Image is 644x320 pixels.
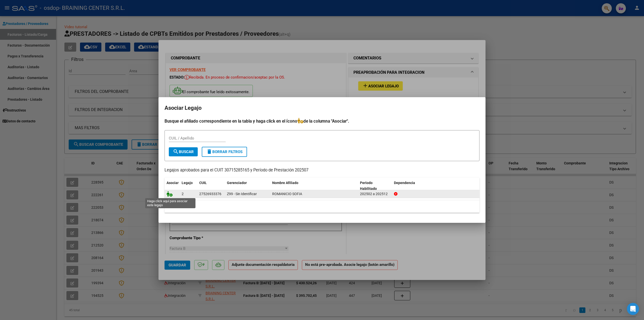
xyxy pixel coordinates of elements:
datatable-header-cell: CUIL [197,177,225,194]
span: Z99 - Sin Identificar [227,192,257,196]
span: Legajo [182,181,193,185]
button: Buscar [169,147,198,156]
datatable-header-cell: Nombre Afiliado [270,177,358,194]
div: 202502 a 202512 [360,191,390,197]
h2: Asociar Legajo [165,103,479,113]
div: 27526933376 [199,191,221,197]
datatable-header-cell: Asociar [165,177,180,194]
span: Periodo Habilitado [360,181,377,191]
datatable-header-cell: Periodo Habilitado [358,177,392,194]
datatable-header-cell: Dependencia [392,177,480,194]
button: Borrar Filtros [202,147,247,157]
p: Legajos aprobados para el CUIT 30715285165 y Período de Prestación 202507 [165,167,479,173]
span: Gerenciador [227,181,247,185]
mat-icon: delete [206,149,212,155]
span: Borrar Filtros [206,150,243,154]
datatable-header-cell: Gerenciador [225,177,270,194]
span: CUIL [199,181,207,185]
div: 1 registros [165,200,479,213]
h4: Busque el afiliado correspondiente en la tabla y haga click en el ícono de la columna "Asociar". [165,118,479,124]
span: Buscar [173,150,194,154]
span: Asociar [167,181,179,185]
mat-icon: search [173,149,179,155]
datatable-header-cell: Legajo [180,177,197,194]
span: Dependencia [394,181,415,185]
span: 2 [182,192,184,196]
span: ROMANICIO SOFIA [272,192,302,196]
span: Nombre Afiliado [272,181,298,185]
div: Open Intercom Messenger [627,303,639,315]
